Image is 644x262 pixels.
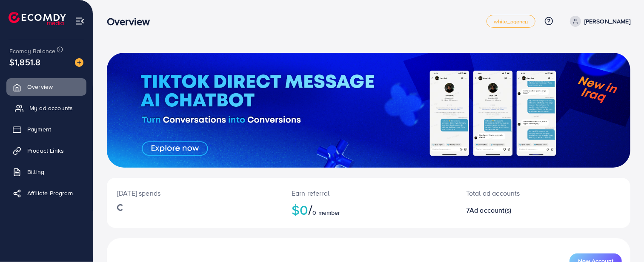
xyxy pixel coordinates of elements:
span: Payment [27,125,51,134]
a: white_agency [487,15,535,28]
span: Overview [27,83,53,91]
span: Product Links [27,146,64,155]
iframe: Chat [608,224,638,256]
span: Affiliate Program [27,189,73,197]
span: white_agency [494,19,528,24]
a: Overview [6,78,86,95]
img: menu [75,16,85,26]
span: $1,851.8 [9,56,40,68]
p: Total ad accounts [466,188,577,198]
span: Ad account(s) [469,205,511,215]
a: Billing [6,163,86,180]
span: My ad accounts [29,104,73,112]
p: [DATE] spends [117,188,271,198]
span: 0 member [313,208,341,217]
p: Earn referral [292,188,446,198]
h3: Overview [107,15,157,28]
p: [PERSON_NAME] [584,16,630,26]
span: Billing [27,168,44,176]
a: [PERSON_NAME] [567,16,630,27]
span: Ecomdy Balance [9,47,55,55]
span: / [308,200,312,219]
a: Affiliate Program [6,185,86,202]
h2: 7 [466,206,577,214]
a: Payment [6,121,86,138]
img: image [75,58,83,67]
a: Product Links [6,142,86,159]
img: logo [9,12,66,25]
h2: $0 [292,202,446,218]
a: My ad accounts [6,100,86,117]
